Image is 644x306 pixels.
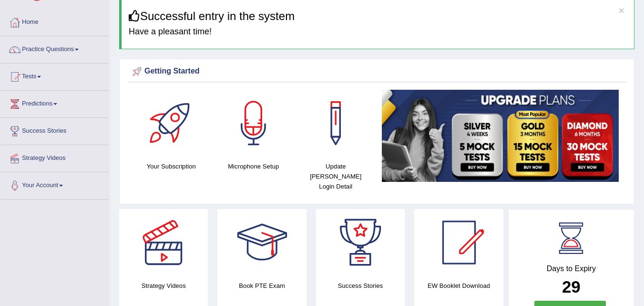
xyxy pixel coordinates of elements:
[130,64,624,79] div: Getting Started
[0,118,109,142] a: Success Stories
[0,91,109,115] a: Predictions
[135,161,208,171] h4: Your Subscription
[316,281,405,291] h4: Success Stories
[129,27,627,37] h4: Have a pleasant time!
[0,36,109,60] a: Practice Questions
[0,9,109,33] a: Home
[0,145,109,169] a: Strategy Videos
[414,281,503,291] h4: EW Booklet Download
[619,5,624,15] button: ×
[217,281,306,291] h4: Book PTE Exam
[129,10,627,22] h3: Successful entry in the system
[119,281,208,291] h4: Strategy Videos
[519,264,624,273] h4: Days to Expiry
[562,277,581,296] b: 29
[0,63,109,87] a: Tests
[217,161,290,171] h4: Microphone Setup
[0,172,109,196] a: Your Account
[382,90,619,182] img: small5.jpg
[299,161,372,191] h4: Update [PERSON_NAME] Login Detail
